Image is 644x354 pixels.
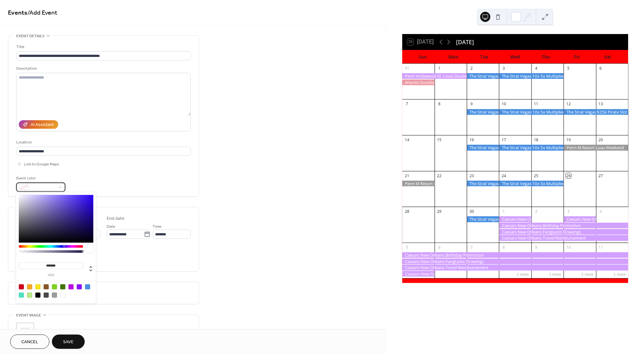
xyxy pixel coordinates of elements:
button: Cancel [10,335,49,349]
a: Events [8,7,27,19]
div: Mon [438,50,469,63]
div: 30 [469,209,475,214]
span: Date [107,224,115,230]
div: AI Assistant [31,122,54,128]
div: 17 [501,137,507,143]
div: 16 [469,137,475,143]
div: 11 [533,101,539,107]
div: Caesars New Orleans Fangtastic Drawings [499,229,628,235]
button: 1 more [547,271,564,277]
div: #4A4A4A [44,293,49,298]
div: Wed [500,50,531,63]
div: 8 [437,101,442,107]
div: The Strat Vegas Blackjack Weekly Tournament [467,109,499,115]
div: 6 [437,245,442,250]
div: 25 [533,173,539,178]
div: 9 [533,245,539,250]
div: Caesars New Orleans Birthday Promotion [402,252,628,258]
div: #BD10E0 [68,284,74,289]
div: 3 [566,209,571,214]
button: 1 more [611,271,628,277]
div: 23 [469,173,475,178]
span: Save [63,339,74,346]
div: 10 [566,245,571,250]
div: Caesars New Orleans Mystery Reward Credit Multiplier [499,216,531,222]
div: Atlantis Doubleheader Labor Day Weekend Tournaments [402,80,434,85]
div: #B8E986 [27,293,32,298]
div: 26 [566,173,571,178]
span: Cancel [21,339,38,346]
div: Tue [469,50,500,63]
div: 10 [501,101,507,107]
div: The Strat Vegas Blackjack Weekly Tournament [467,181,499,186]
div: 22 [437,173,442,178]
div: 5 [566,66,571,71]
div: 2 [533,209,539,214]
div: The Strat Vegas Blackjack Weekly Tournament [467,145,499,150]
div: #F8E71C [35,284,40,289]
div: 4 [533,66,539,71]
div: ; [16,323,34,341]
div: 27 [598,173,604,178]
div: Title [16,44,190,50]
div: #F5A623 [27,284,32,289]
div: 1 [437,66,442,71]
div: #000000 [35,293,40,298]
div: Penn Hollywood St. Louis Double Feature Weekend [402,73,467,79]
div: #9013FE [77,284,82,289]
div: #8B572A [44,284,49,289]
div: #9B9B9B [52,293,57,298]
div: 18 [533,137,539,143]
div: Caesars New Orleans Travel Reimbursement [499,235,628,241]
div: Thu [531,50,562,63]
div: 4 [598,209,604,214]
div: Caesars New Orleans Birthday Promotion [499,223,628,228]
div: 7 [404,101,410,107]
div: #D0021B [19,284,24,289]
div: Penn M Resort Luau Weekend [564,145,628,150]
div: 6 [598,66,604,71]
div: 29 [437,209,442,214]
div: 12 [566,101,571,107]
div: The Strat Vegas 10x 5x Multiplier [499,145,564,150]
span: Time [153,224,162,230]
div: Location [16,139,190,146]
div: End date [107,215,125,222]
button: Save [52,335,85,349]
div: 19 [566,137,571,143]
span: Event image [16,312,41,319]
div: The Strat Vegas $25k Pirate Slot Tournament [564,109,628,115]
div: Sat [592,50,623,63]
span: Link to Google Maps [24,161,59,168]
div: #417505 [60,284,65,289]
div: 2 [469,66,475,71]
div: Caesars New Orleans New Orleans Saints Suites [402,271,434,277]
div: 15 [437,137,442,143]
button: 2 more [579,271,596,277]
div: #7ED321 [52,284,57,289]
div: 24 [501,173,507,178]
div: The Strat Vegas Blackjack Weekly Tournament [467,216,499,222]
div: Caesars New Orleans Emperor’s Elite [564,216,596,222]
div: Fri [562,50,592,63]
div: #FFFFFF [60,293,65,298]
div: 14 [404,137,410,143]
div: Event color [16,175,64,182]
span: / Add Event [27,7,57,19]
div: 1 [501,209,507,214]
div: 9 [469,101,475,107]
div: #4A90E2 [85,284,90,289]
div: Description [16,65,190,72]
div: Caesars New Orleans Travel Reimbursement [402,265,628,270]
div: #50E3C2 [19,293,24,298]
label: hex [19,274,83,277]
div: 5 [404,245,410,250]
span: Event details [16,33,45,39]
div: 13 [598,101,604,107]
button: 2 more [514,271,532,277]
div: [DATE] [456,38,474,46]
div: 7 [469,245,475,250]
div: 20 [598,137,604,143]
div: The Strat Vegas 10x 5x Multiplier [499,73,564,79]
